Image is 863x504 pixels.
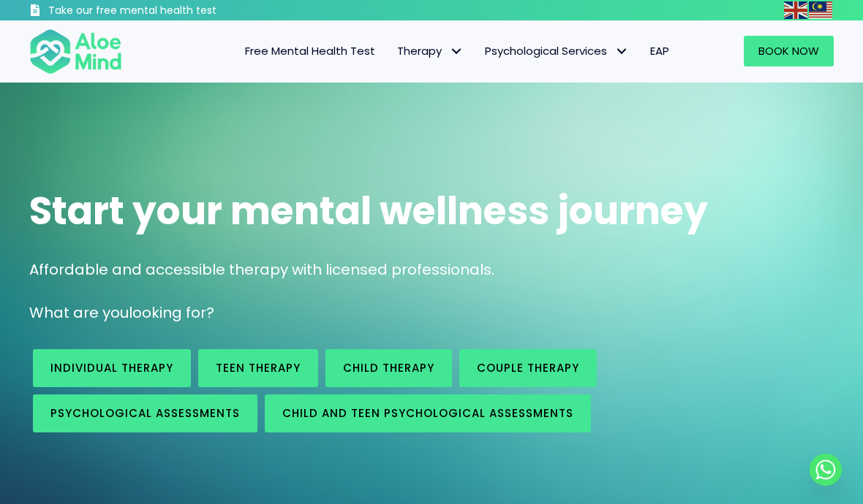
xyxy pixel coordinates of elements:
[245,43,375,58] span: Free Mental Health Test
[445,41,467,62] span: Therapy: submenu
[29,259,834,280] p: Affordable and accessible therapy with licensed professionals.
[198,349,318,387] a: Teen Therapy
[477,360,579,375] span: Couple therapy
[33,394,257,432] a: Psychological assessments
[650,43,669,58] span: EAP
[137,36,680,66] nav: Menu
[29,184,708,237] span: Start your mental wellness journey
[343,360,434,375] span: Child Therapy
[282,405,573,421] span: Child and Teen Psychological assessments
[129,302,214,323] span: looking for?
[459,349,597,387] a: Couple therapy
[474,36,639,66] a: Psychological ServicesPsychological Services: submenu
[234,36,386,66] a: Free Mental Health Test
[744,36,834,66] a: Book Now
[216,360,301,375] span: Teen Therapy
[265,394,591,432] a: Child and Teen Psychological assessments
[50,360,173,375] span: Individual therapy
[485,43,628,58] span: Psychological Services
[639,36,680,66] a: EAP
[325,349,452,387] a: Child Therapy
[809,1,832,19] img: ms
[29,28,122,75] img: Aloe mind Logo
[29,302,129,323] span: What are you
[809,1,834,18] a: Malay
[48,4,280,18] h3: Take our free mental health test
[397,43,463,58] span: Therapy
[784,1,809,18] a: English
[784,1,807,19] img: en
[50,405,240,421] span: Psychological assessments
[29,4,280,20] a: Take our free mental health test
[758,43,819,58] span: Book Now
[611,41,632,62] span: Psychological Services: submenu
[33,349,191,387] a: Individual therapy
[810,454,842,486] a: Whatsapp
[386,36,474,66] a: TherapyTherapy: submenu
